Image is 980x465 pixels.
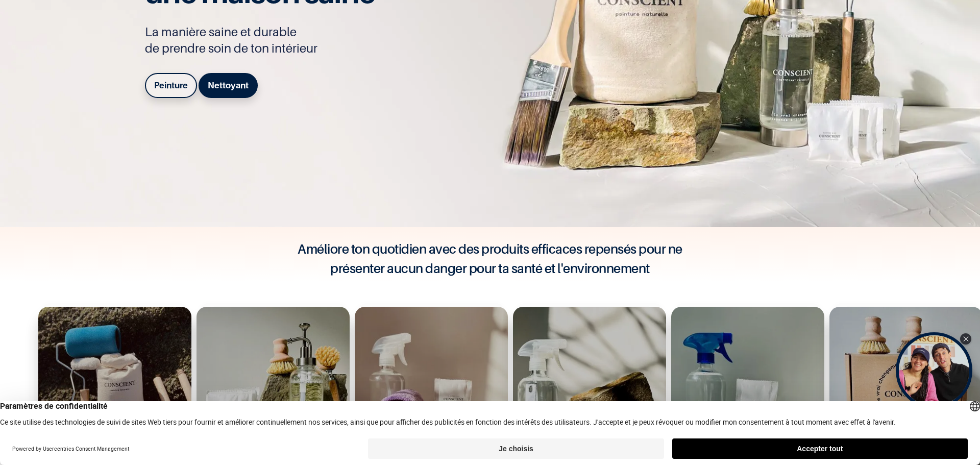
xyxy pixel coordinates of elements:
[154,80,188,90] b: Peinture
[896,332,972,409] div: Open Tolstoy widget
[896,332,972,409] div: Open Tolstoy
[960,333,971,345] div: Close Tolstoy widget
[145,24,477,57] p: La manière saine et durable de prendre soin de ton intérieur
[208,80,249,90] b: Nettoyant
[199,73,258,97] a: Nettoyant
[896,332,972,409] div: Tolstoy bubble widget
[145,73,197,97] a: Peinture
[286,239,694,278] h4: Améliore ton quotidien avec des produits efficaces repensés pour ne présenter aucun danger pour t...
